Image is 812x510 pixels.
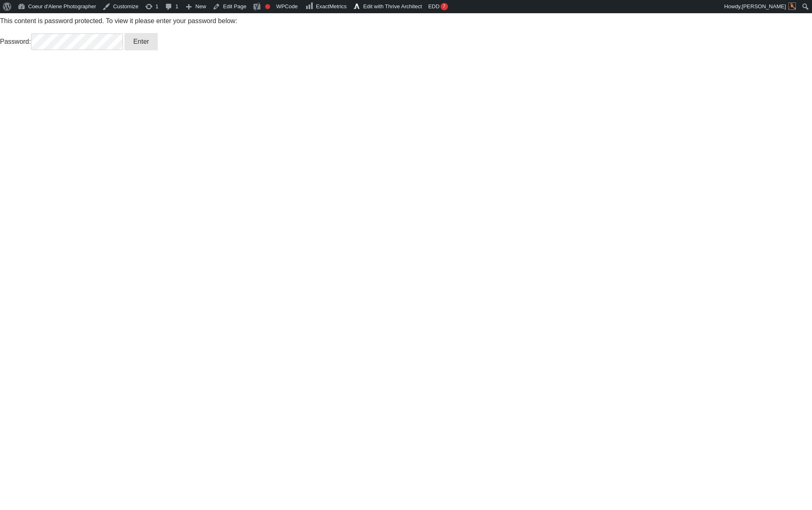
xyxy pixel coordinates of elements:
span: [PERSON_NAME] [742,3,786,9]
input: Enter [125,33,158,50]
div: 7 [441,3,448,10]
span: ExactMetrics [316,3,347,9]
div: Focus keyphrase not set [265,4,270,9]
input: Password: [31,33,123,50]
